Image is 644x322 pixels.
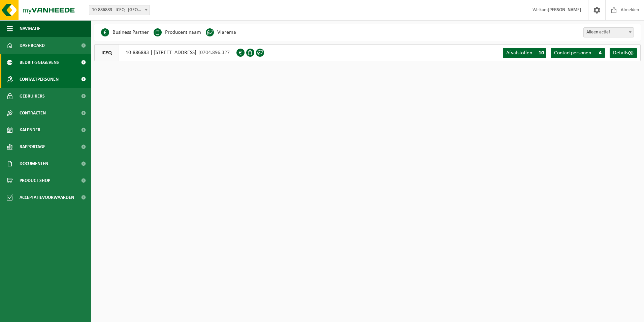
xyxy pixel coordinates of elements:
[94,44,236,61] div: 10-886883 | [STREET_ADDRESS] |
[20,172,50,189] span: Product Shop
[613,50,628,56] span: Details
[95,45,119,61] span: ICEQ
[548,7,581,12] strong: [PERSON_NAME]
[551,48,605,58] a: Contactpersonen 4
[20,71,59,88] span: Contactpersonen
[154,27,201,37] li: Producent naam
[89,5,150,15] span: 10-886883 - ICEQ - ESSEN
[20,20,40,37] span: Navigatie
[610,48,637,58] a: Details
[20,189,74,206] span: Acceptatievoorwaarden
[583,27,634,37] span: Alleen actief
[595,48,605,58] span: 4
[554,50,591,56] span: Contactpersonen
[20,105,46,122] span: Contracten
[200,50,230,55] span: 0704.896.327
[20,155,48,172] span: Documenten
[20,138,45,155] span: Rapportage
[536,48,546,58] span: 10
[206,27,236,37] li: Vlarema
[503,48,546,58] a: Afvalstoffen 10
[89,5,150,15] span: 10-886883 - ICEQ - ESSEN
[584,28,634,37] span: Alleen actief
[20,122,40,138] span: Kalender
[20,54,59,71] span: Bedrijfsgegevens
[506,50,532,56] span: Afvalstoffen
[101,27,149,37] li: Business Partner
[20,37,45,54] span: Dashboard
[20,88,45,105] span: Gebruikers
